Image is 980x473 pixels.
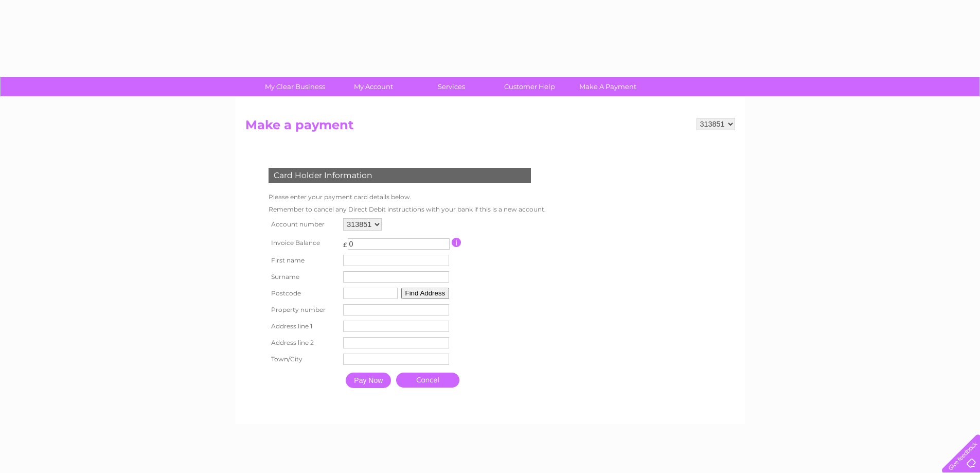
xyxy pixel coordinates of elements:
[266,203,548,216] td: Remember to cancel any Direct Debit instructions with your bank if this is a new account.
[266,302,341,318] th: Property number
[266,252,341,269] th: First name
[565,77,650,96] a: Make A Payment
[266,233,341,252] th: Invoice Balance
[396,373,459,388] a: Cancel
[409,77,494,96] a: Services
[487,77,572,96] a: Customer Help
[401,288,450,299] button: Find Address
[266,285,341,302] th: Postcode
[266,191,548,203] td: Please enter your payment card details below.
[266,351,341,367] th: Town/City
[343,236,347,249] td: £
[331,77,416,96] a: My Account
[266,318,341,335] th: Address line 1
[346,373,391,388] input: Pay Now
[266,335,341,351] th: Address line 2
[266,216,341,233] th: Account number
[452,238,461,247] input: Information
[266,269,341,285] th: Surname
[253,77,337,96] a: My Clear Business
[245,118,735,137] h2: Make a payment
[269,168,531,183] div: Card Holder Information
